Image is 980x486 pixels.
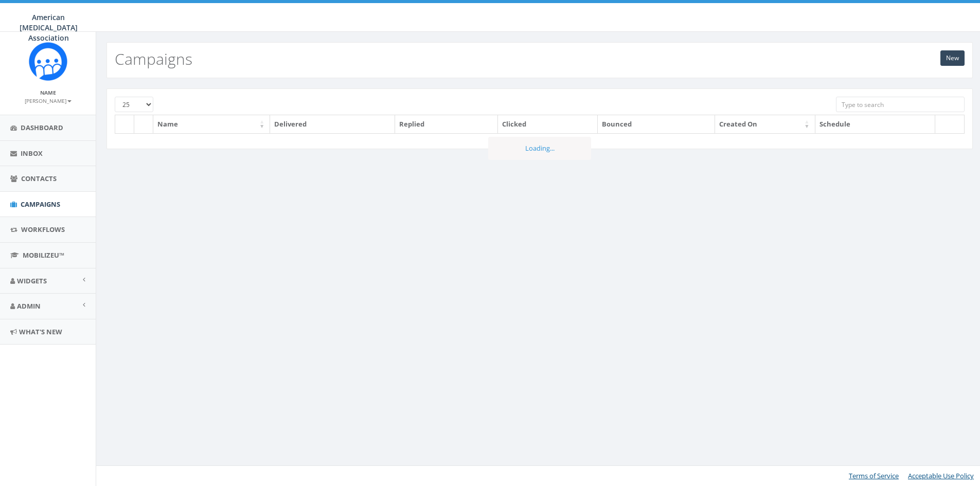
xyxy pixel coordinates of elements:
th: Delivered [270,115,395,133]
span: Contacts [21,174,57,183]
span: Widgets [17,276,47,285]
th: Replied [395,115,498,133]
th: Bounced [598,115,715,133]
div: Loading... [488,137,591,160]
a: Terms of Service [849,471,899,480]
span: American [MEDICAL_DATA] Association [20,12,78,43]
h2: Campaigns [115,50,192,67]
img: Rally_Corp_Icon.png [29,42,67,81]
th: Clicked [498,115,598,133]
a: [PERSON_NAME] [25,96,72,105]
span: Inbox [21,149,43,158]
span: Dashboard [21,123,63,132]
span: What's New [19,327,62,336]
th: Created On [715,115,815,133]
span: MobilizeU™ [23,250,64,260]
input: Type to search [836,97,965,112]
span: Campaigns [21,200,60,209]
a: Acceptable Use Policy [908,471,974,480]
small: Name [40,89,56,96]
a: New [940,50,965,66]
small: [PERSON_NAME] [25,97,72,104]
th: Schedule [815,115,936,133]
span: Admin [17,301,41,311]
th: Name [153,115,270,133]
span: Workflows [21,225,65,234]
